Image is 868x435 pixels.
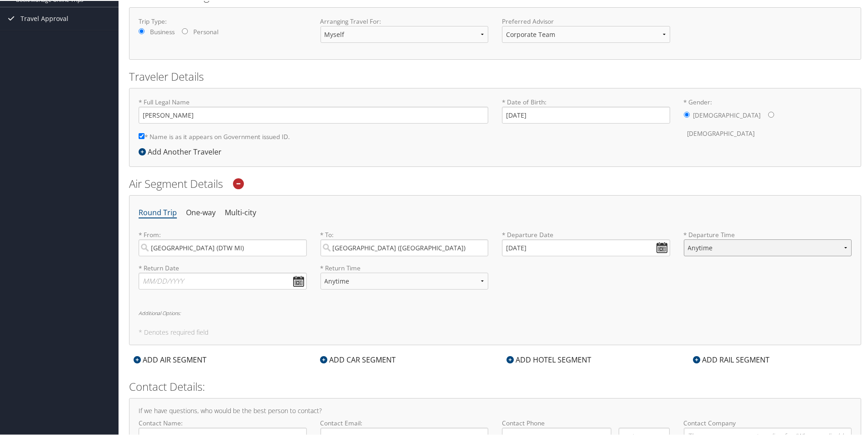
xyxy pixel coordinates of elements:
[502,97,670,123] label: * Date of Birth:
[684,238,852,255] select: * Departure Time
[139,106,488,123] input: * Full Legal Name
[139,407,852,413] h4: If we have questions, who would be the best person to contact?
[502,16,670,25] label: Preferred Advisor
[315,353,400,364] div: ADD CAR SEGMENT
[193,26,218,36] label: Personal
[225,204,256,220] li: Multi-city
[502,353,596,364] div: ADD HOTEL SEGMENT
[129,68,861,83] h2: Traveler Details
[150,26,175,36] label: Business
[139,132,145,138] input: * Name is as it appears on Government issued ID.
[320,16,489,25] label: Arranging Travel For:
[139,238,307,255] input: City or Airport Code
[687,124,755,141] label: [DEMOGRAPHIC_DATA]
[186,204,216,220] li: One-way
[502,418,670,427] label: Contact Phone
[684,229,852,263] label: * Departure Time
[320,238,489,255] input: City or Airport Code
[502,106,670,123] input: * Date of Birth:
[129,353,211,364] div: ADD AIR SEGMENT
[688,353,774,364] div: ADD RAIL SEGMENT
[139,204,177,220] li: Round Trip
[129,175,861,191] h2: Air Segment Details
[684,111,690,117] input: * Gender:[DEMOGRAPHIC_DATA][DEMOGRAPHIC_DATA]
[693,106,761,123] label: [DEMOGRAPHIC_DATA]
[139,97,488,123] label: * Full Legal Name
[139,272,307,289] input: MM/DD/YYYY
[139,127,290,144] label: * Name is as it appears on Government issued ID.
[320,263,489,272] label: * Return Time
[139,145,226,156] div: Add Another Traveler
[502,238,670,255] input: MM/DD/YYYY
[139,328,852,335] h5: * Denotes required field
[21,6,68,29] span: Travel Approval
[139,229,307,255] label: * From:
[320,229,489,255] label: * To:
[139,310,852,315] h6: Additional Options:
[502,229,670,238] label: * Departure Date
[139,16,307,25] label: Trip Type:
[684,97,852,142] label: * Gender:
[129,378,861,394] h2: Contact Details:
[139,263,307,272] label: * Return Date
[768,111,774,117] input: * Gender:[DEMOGRAPHIC_DATA][DEMOGRAPHIC_DATA]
